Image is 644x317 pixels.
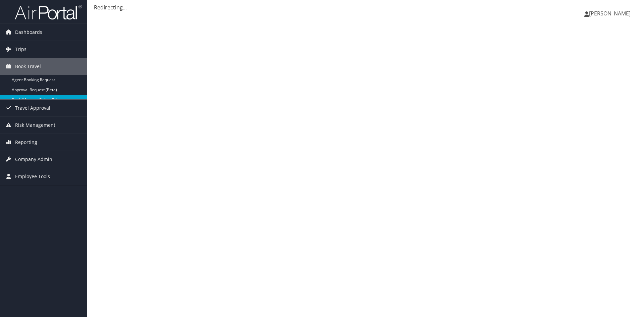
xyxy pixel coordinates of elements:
[94,3,637,11] div: Redirecting...
[15,168,50,185] span: Employee Tools
[15,24,42,41] span: Dashboards
[15,58,41,75] span: Book Travel
[589,10,631,17] span: [PERSON_NAME]
[15,41,26,58] span: Trips
[15,134,37,151] span: Reporting
[15,151,52,168] span: Company Admin
[15,100,50,116] span: Travel Approval
[584,3,637,23] a: [PERSON_NAME]
[15,117,55,134] span: Risk Management
[15,4,82,20] img: airportal-logo.png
